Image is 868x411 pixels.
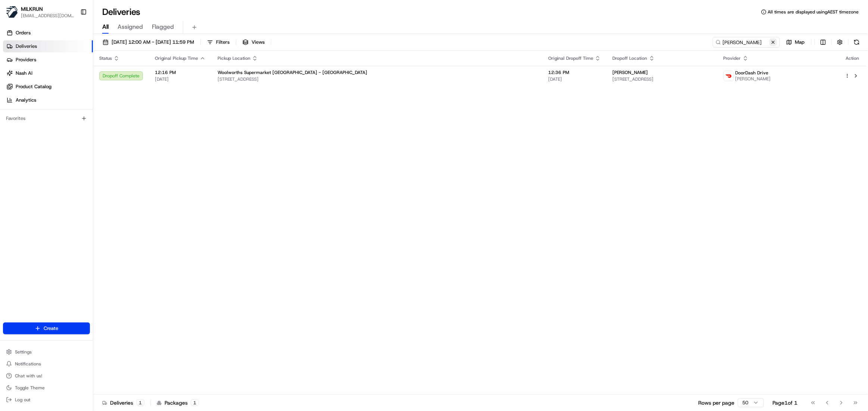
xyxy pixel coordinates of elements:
button: Toggle Theme [3,383,90,393]
span: Dropoff Location [613,55,647,61]
span: [DATE] [548,76,601,82]
span: Toggle Theme [15,385,45,391]
button: [DATE] 12:00 AM - [DATE] 11:59 PM [99,37,197,47]
p: Rows per page [699,399,735,407]
div: 1 [191,399,199,406]
span: Notifications [15,361,41,367]
span: Chat with us! [15,373,42,379]
span: Product Catalog [16,83,51,90]
div: Action [845,55,861,61]
span: Orders [16,30,31,36]
span: DoorDash Drive [736,70,769,76]
button: MILKRUNMILKRUN[EMAIL_ADDRESS][DOMAIN_NAME] [3,3,77,21]
span: [PERSON_NAME] [736,76,771,82]
span: Create [44,325,58,332]
div: Favorites [3,112,90,124]
span: Map [795,39,805,46]
button: Map [783,37,808,47]
img: doordash_logo_v2.png [724,71,734,81]
span: 12:36 PM [548,69,601,75]
span: Log out [15,397,30,403]
a: Nash AI [3,67,93,79]
div: Packages [157,399,199,407]
a: Orders [3,27,93,39]
span: Flagged [152,22,174,31]
a: Analytics [3,94,93,106]
button: Log out [3,395,90,405]
button: Notifications [3,359,90,369]
span: Settings [15,349,32,355]
a: Deliveries [3,40,93,52]
span: All times are displayed using AEST timezone [768,9,859,15]
a: Providers [3,54,93,66]
button: Refresh [852,37,862,47]
span: 12:16 PM [155,69,206,75]
span: [PERSON_NAME] [613,69,648,75]
span: [STREET_ADDRESS] [218,76,536,82]
span: Filters [216,39,230,46]
input: Type to search [713,37,780,47]
span: Provider [724,55,741,61]
span: [DATE] [155,76,206,82]
button: Create [3,322,90,334]
span: All [102,22,109,31]
button: MILKRUN [21,5,43,13]
div: 1 [136,399,144,406]
span: Analytics [16,97,36,103]
img: MILKRUN [6,6,18,18]
button: Chat with us! [3,371,90,381]
span: Providers [16,56,36,63]
div: Deliveries [102,399,144,407]
span: Deliveries [16,43,37,50]
button: Views [239,37,268,47]
button: [EMAIL_ADDRESS][DOMAIN_NAME] [21,13,74,19]
span: Pickup Location [218,55,250,61]
span: Assigned [118,22,143,31]
span: Status [99,55,112,61]
h1: Deliveries [102,6,140,18]
span: [DATE] 12:00 AM - [DATE] 11:59 PM [112,39,194,46]
span: Original Pickup Time [155,55,198,61]
span: Nash AI [16,70,32,77]
a: Product Catalog [3,81,93,93]
span: Woolworths Supermarket [GEOGRAPHIC_DATA] - [GEOGRAPHIC_DATA] [218,69,367,75]
span: Original Dropoff Time [548,55,593,61]
div: Page 1 of 1 [773,399,798,407]
span: Views [252,39,265,46]
span: [STREET_ADDRESS] [613,76,712,82]
button: Filters [204,37,233,47]
button: Settings [3,347,90,357]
